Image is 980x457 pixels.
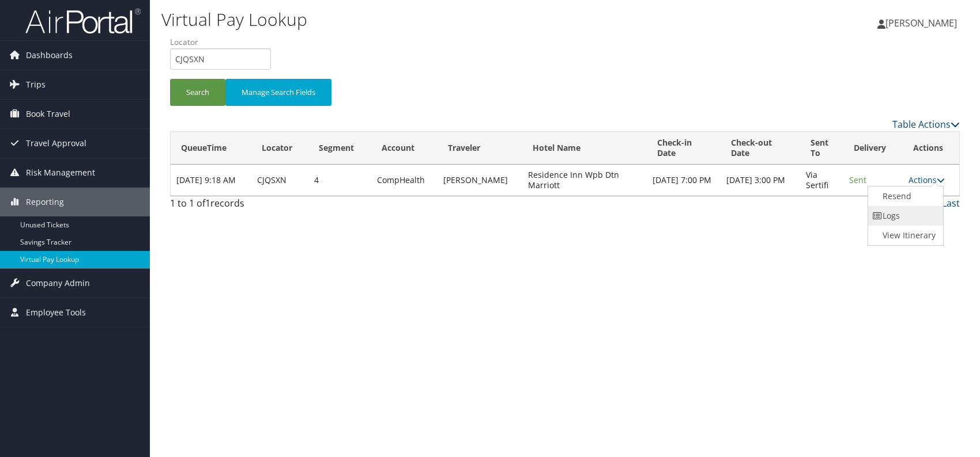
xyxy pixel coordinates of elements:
label: Locator [170,36,280,48]
button: Manage Search Fields [225,79,331,106]
td: [DATE] 7:00 PM [647,165,721,196]
span: [PERSON_NAME] [885,17,957,29]
th: Sent To: activate to sort column ascending [800,132,843,165]
td: [PERSON_NAME] [438,165,523,196]
span: Employee Tools [26,298,86,327]
span: Dashboards [26,41,73,70]
span: Trips [26,70,46,99]
th: Segment: activate to sort column ascending [308,132,371,165]
a: Table Actions [892,118,960,131]
th: Hotel Name: activate to sort column ascending [522,132,647,165]
span: Book Travel [26,100,70,128]
span: Travel Approval [26,129,86,158]
th: QueueTime: activate to sort column descending [171,132,251,165]
span: Sent [849,174,866,185]
th: Check-in Date: activate to sort column ascending [647,132,721,165]
td: [DATE] 9:18 AM [171,165,251,196]
td: CJQSXN [251,165,308,196]
td: [DATE] 3:00 PM [721,165,800,196]
span: 1 [205,197,210,210]
a: View Itinerary [868,226,941,245]
th: Locator: activate to sort column ascending [251,132,308,165]
th: Actions [903,132,959,165]
a: Logs [868,206,941,226]
span: Risk Management [26,158,95,187]
th: Account: activate to sort column ascending [371,132,438,165]
a: Resend [868,186,941,206]
a: Actions [909,174,945,185]
td: CompHealth [371,165,438,196]
h1: Virtual Pay Lookup [161,7,699,32]
th: Check-out Date: activate to sort column ascending [721,132,800,165]
a: Last [942,197,960,210]
td: Residence Inn Wpb Dtn Marriott [522,165,647,196]
td: Via Sertifi [800,165,843,196]
div: 1 to 1 of records [170,196,355,216]
a: [PERSON_NAME] [877,6,968,40]
button: Search [170,79,225,106]
span: Reporting [26,188,64,216]
th: Traveler: activate to sort column ascending [438,132,523,165]
img: airportal-logo.png [25,7,141,35]
th: Delivery: activate to sort column ascending [843,132,903,165]
td: 4 [308,165,371,196]
span: Company Admin [26,269,90,298]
